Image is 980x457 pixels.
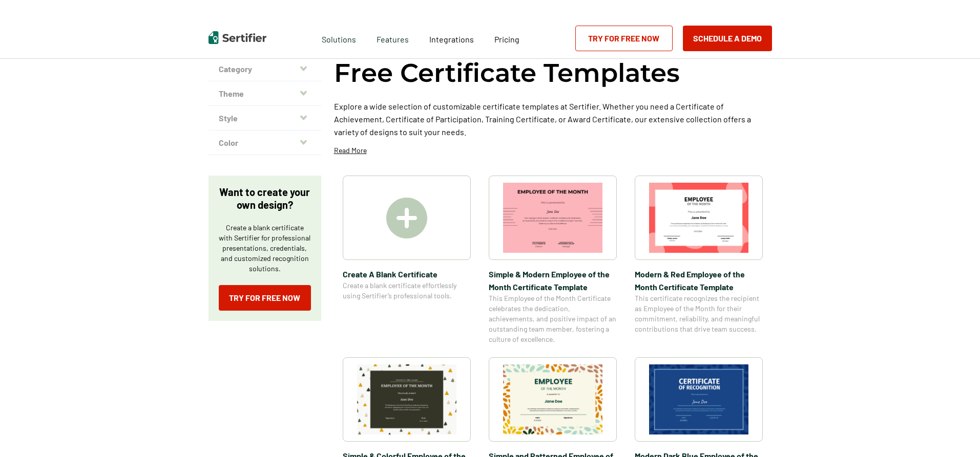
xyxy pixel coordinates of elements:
[929,408,980,457] iframe: Chat Widget
[343,280,471,301] span: Create a blank certificate effortlessly using Sertifier’s professional tools.
[489,293,617,344] span: This Employee of the Month Certificate celebrates the dedication, achievements, and positive impa...
[208,106,321,130] button: Style
[219,186,311,211] p: Want to create your own design?
[489,268,617,293] span: Simple & Modern Employee of the Month Certificate Template
[208,57,321,81] button: Category
[429,34,474,44] span: Integrations
[489,176,617,344] a: Simple & Modern Employee of the Month Certificate TemplateSimple & Modern Employee of the Month C...
[649,183,748,253] img: Modern & Red Employee of the Month Certificate Template
[343,268,471,280] span: Create A Blank Certificate
[334,145,367,156] p: Read More
[649,364,748,434] img: Modern Dark Blue Employee of the Month Certificate Template
[334,56,680,90] h1: Free Certificate Templates
[429,32,474,45] a: Integrations
[219,223,311,274] p: Create a blank certificate with Sertifier for professional presentations, credentials, and custom...
[219,285,311,311] a: Try for Free Now
[503,364,602,434] img: Simple and Patterned Employee of the Month Certificate Template
[208,130,321,155] button: Color
[503,183,602,253] img: Simple & Modern Employee of the Month Certificate Template
[322,32,356,45] span: Solutions
[334,100,772,138] p: Explore a wide selection of customizable certificate templates at Sertifier. Whether you need a C...
[635,176,763,344] a: Modern & Red Employee of the Month Certificate TemplateModern & Red Employee of the Month Certifi...
[377,32,409,45] span: Features
[357,364,456,434] img: Simple & Colorful Employee of the Month Certificate Template
[494,34,519,44] span: Pricing
[386,198,427,238] img: Create A Blank Certificate
[575,26,673,51] a: Try for Free Now
[635,293,763,334] span: This certificate recognizes the recipient as Employee of the Month for their commitment, reliabil...
[208,81,321,106] button: Theme
[635,268,763,293] span: Modern & Red Employee of the Month Certificate Template
[494,32,519,45] a: Pricing
[208,31,266,44] img: Sertifier | Digital Credentialing Platform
